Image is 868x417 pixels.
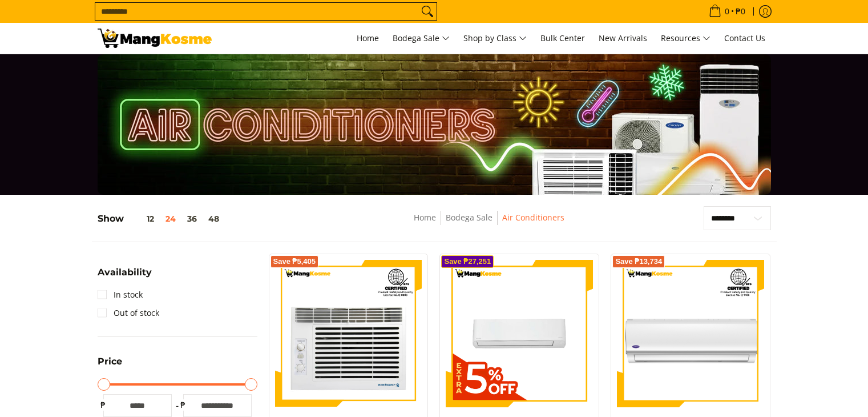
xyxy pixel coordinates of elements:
[98,29,212,48] img: Bodega Sale Aircon l Mang Kosme: Home Appliances Warehouse Sale
[98,268,152,277] span: Availability
[444,258,491,265] span: Save ₱27,251
[160,214,181,223] button: 24
[98,357,122,375] summary: Open
[593,23,653,54] a: New Arrivals
[734,7,747,15] span: ₱0
[446,212,492,223] a: Bodega Sale
[615,258,662,265] span: Save ₱13,734
[357,33,379,43] span: Home
[98,399,109,411] span: ₱
[540,33,585,43] span: Bulk Center
[124,214,160,223] button: 12
[502,212,564,223] a: Air Conditioners
[98,304,159,322] a: Out of stock
[458,23,532,54] a: Shop by Class
[418,3,437,20] button: Search
[203,214,225,223] button: 48
[330,211,647,236] nav: Breadcrumbs
[393,31,450,46] span: Bodega Sale
[617,260,764,407] img: Carrier 1.0 HP Optima 3 R32 Split-Type Non-Inverter Air Conditioner (Class A)
[273,258,316,265] span: Save ₱5,405
[723,7,731,15] span: 0
[98,357,122,366] span: Price
[387,23,455,54] a: Bodega Sale
[599,33,647,43] span: New Arrivals
[655,23,716,54] a: Resources
[98,286,143,304] a: In stock
[446,260,593,407] img: Toshiba 2 HP New Model Split-Type Inverter Air Conditioner (Class A)
[535,23,591,54] a: Bulk Center
[177,399,189,411] span: ₱
[275,260,422,407] img: Kelvinator 0.75 HP Deluxe Eco, Window-Type Air Conditioner (Class A)
[351,23,385,54] a: Home
[463,31,527,46] span: Shop by Class
[705,5,749,18] span: •
[414,212,436,223] a: Home
[724,33,765,43] span: Contact Us
[181,214,203,223] button: 36
[718,23,771,54] a: Contact Us
[98,268,152,286] summary: Open
[661,31,710,46] span: Resources
[98,213,225,224] h5: Show
[223,23,771,54] nav: Main Menu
